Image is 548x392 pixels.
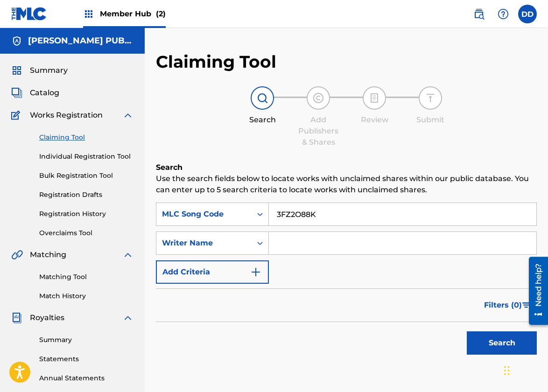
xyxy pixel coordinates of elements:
a: Individual Registration Tool [39,152,133,161]
a: Claiming Tool [39,133,133,142]
img: Accounts [11,35,22,47]
span: Filters ( 0 ) [484,300,522,311]
img: Works Registration [11,110,23,121]
a: Annual Statements [39,373,133,383]
img: MLC Logo [11,7,47,21]
div: MLC Song Code [162,209,246,220]
a: CatalogCatalog [11,87,59,98]
a: Registration Drafts [39,190,133,200]
form: Search Form [156,203,537,359]
a: Match History [39,291,133,301]
div: Help [494,5,513,23]
a: SummarySummary [11,65,68,76]
a: Statements [39,354,133,364]
span: Matching [30,249,66,260]
button: Filters (0) [478,294,537,317]
a: Public Search [470,5,488,23]
img: help [498,8,509,20]
button: Search [467,331,537,355]
img: expand [122,312,133,323]
h6: Search [156,162,537,173]
a: Summary [39,335,133,345]
img: step indicator icon for Submit [425,92,436,104]
div: Submit [407,114,454,126]
button: Add Criteria [156,260,269,284]
img: search [473,8,485,20]
img: Royalties [11,312,22,323]
div: Add Publishers & Shares [295,114,342,148]
img: Top Rightsholders [83,8,94,20]
a: Overclaims Tool [39,228,133,238]
div: Writer Name [162,238,246,249]
p: Use the search fields below to locate works with unclaimed shares within our public database. You... [156,173,537,196]
div: Search [239,114,286,126]
h2: Claiming Tool [156,51,276,72]
a: Registration History [39,209,133,219]
iframe: Chat Widget [501,347,548,392]
div: Review [351,114,398,126]
img: expand [122,249,133,260]
h5: RICK SMITH PUBLISHING WORLDWIDE [28,35,133,46]
span: Works Registration [30,110,103,121]
img: step indicator icon for Add Publishers & Shares [313,92,324,104]
img: Catalog [11,87,22,98]
span: Royalties [30,312,64,323]
a: Bulk Registration Tool [39,171,133,181]
img: step indicator icon for Review [369,92,380,104]
div: Drag [504,357,510,385]
span: Summary [30,65,68,76]
span: Catalog [30,87,59,98]
img: Summary [11,65,22,76]
img: expand [122,110,133,121]
span: Member Hub [100,8,166,19]
img: Matching [11,249,23,260]
img: 9d2ae6d4665cec9f34b9.svg [250,266,261,278]
iframe: Resource Center [522,253,548,329]
img: step indicator icon for Search [257,92,268,104]
span: (2) [156,9,166,18]
div: User Menu [518,5,537,23]
a: Matching Tool [39,272,133,282]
